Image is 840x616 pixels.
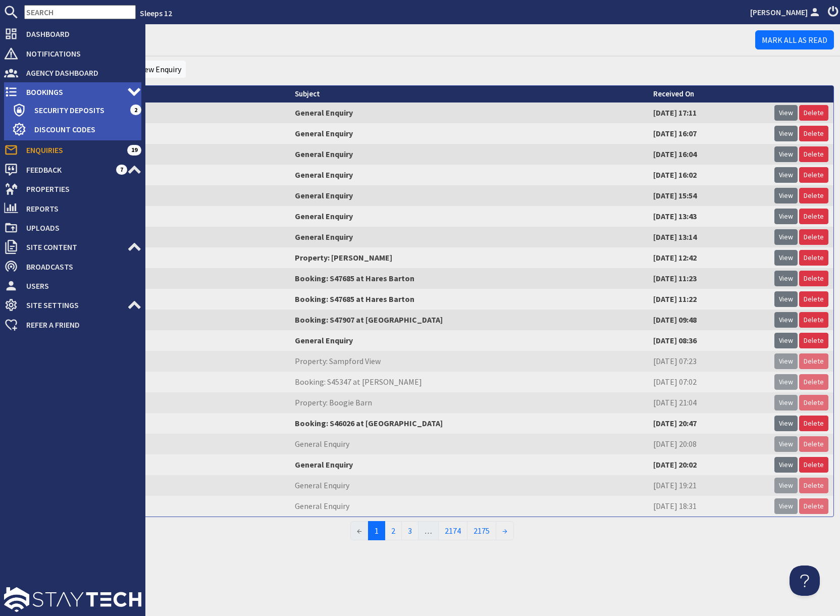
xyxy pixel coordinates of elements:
span: 7 [116,165,127,175]
a: 2174 [438,521,467,540]
span: Dashboard [18,26,141,42]
a: Delete [799,353,828,369]
a: Delete [799,188,828,203]
td: Booking: S45347 at [PERSON_NAME] [290,372,648,392]
a: Delete [799,312,828,328]
span: Bookings [18,84,127,100]
td: [DATE] 07:02 [648,372,769,392]
span: 2 [130,105,141,115]
td: [PERSON_NAME] [31,247,290,268]
a: View [774,146,798,162]
th: Received On [648,86,769,102]
a: View [774,395,798,410]
td: [PERSON_NAME] [31,310,290,330]
td: [DATE] 16:04 [648,144,769,165]
td: Booking: S47907 at [GEOGRAPHIC_DATA] [290,310,648,330]
td: [DATE] 16:02 [648,165,769,185]
a: Delete [799,126,828,141]
td: [DATE] 13:14 [648,227,769,247]
a: View [774,498,798,514]
td: [PERSON_NAME] [31,330,290,351]
td: [PERSON_NAME] [31,351,290,372]
td: General Enquiry [290,475,648,496]
td: [PERSON_NAME] [31,434,290,454]
a: Users [4,278,141,294]
a: Site Content [4,239,141,255]
td: Booking: S47685 at Hares Barton [290,268,648,289]
td: Booking: S46026 at [GEOGRAPHIC_DATA] [290,413,648,434]
td: [DATE] 21:04 [648,392,769,413]
a: Sleeps 12 [140,8,172,18]
span: Security Deposits [26,102,130,118]
td: Booking: S47685 at Hares Barton [290,289,648,310]
td: [DATE] 16:07 [648,123,769,144]
td: Property: [PERSON_NAME] [290,247,648,268]
img: staytech_l_w-4e588a39d9fa60e82540d7cfac8cfe4b7147e857d3e8dbdfbd41c59d52db0ec4.svg [4,587,141,612]
a: Delete [799,374,828,390]
td: General Enquiry [290,206,648,227]
a: Feedback 7 [4,162,141,178]
a: Delete [799,291,828,307]
td: [PERSON_NAME] [31,185,290,206]
a: Delete [799,416,828,431]
a: Mark All As Read [755,30,834,49]
a: Delete [799,333,828,348]
td: [DATE] 11:23 [648,268,769,289]
td: General Enquiry [290,496,648,517]
td: [PERSON_NAME] [31,392,290,413]
a: Delete [799,478,828,493]
a: Delete [799,436,828,452]
td: [PERSON_NAME] [31,144,290,165]
input: SEARCH [24,5,136,19]
a: View [774,312,798,328]
span: 1 [368,521,385,540]
td: [PERSON_NAME] [31,206,290,227]
span: Site Content [18,239,127,255]
a: View [774,271,798,286]
a: View [774,105,798,121]
a: Properties [4,181,141,197]
a: View [774,209,798,224]
span: Uploads [18,220,141,236]
td: Property: Boogie Barn [290,392,648,413]
a: Discount Codes [12,121,141,137]
a: Delete [799,105,828,121]
a: Delete [799,271,828,286]
td: [US_STATE][PERSON_NAME] [31,227,290,247]
a: View [774,291,798,307]
td: General Enquiry [290,330,648,351]
a: [PERSON_NAME] [750,6,822,18]
a: Delete [799,167,828,183]
a: Delete [799,250,828,266]
a: Delete [799,229,828,245]
td: [DATE] 20:47 [648,413,769,434]
td: [DATE] 13:43 [648,206,769,227]
a: View [774,250,798,266]
a: 3 [401,521,418,540]
td: [PERSON_NAME] [31,102,290,123]
td: [PERSON_NAME] [31,289,290,310]
a: View [774,374,798,390]
a: View [774,478,798,493]
td: General Enquiry [290,227,648,247]
a: Uploads [4,220,141,236]
td: [DATE] 07:23 [648,351,769,372]
a: View [774,436,798,452]
a: 2 [385,521,402,540]
a: View [774,333,798,348]
td: [DATE] 11:22 [648,289,769,310]
a: Site Settings [4,297,141,313]
td: General Enquiry [290,144,648,165]
td: [DATE] 09:48 [648,310,769,330]
td: General Enquiry [290,123,648,144]
a: View [774,188,798,203]
span: Site Settings [18,297,127,313]
a: View [774,126,798,141]
a: View [774,167,798,183]
td: [DATE] 19:21 [648,475,769,496]
a: View [774,353,798,369]
a: Delete [799,209,828,224]
a: Delete [799,457,828,473]
a: Agency Dashboard [4,65,141,81]
a: → [496,521,514,540]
